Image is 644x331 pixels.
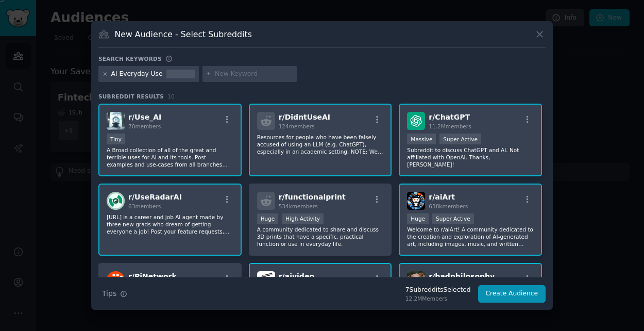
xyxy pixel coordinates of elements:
[128,272,177,280] span: r/ PiNetwork
[98,285,131,303] button: Tips
[429,272,495,280] span: r/ badphilosophy
[279,113,330,121] span: r/ DidntUseAI
[407,134,436,144] div: Massive
[257,226,384,247] p: A community dedicated to share and discuss 3D prints that have a specific, practical function or ...
[167,93,175,100] span: 10
[429,203,468,209] span: 638k members
[107,112,125,130] img: Use_AI
[257,134,384,155] p: Resources for people who have been falsely accused of using an LLM (e.g. ChatGPT), especially in ...
[107,271,125,289] img: PiNetwork
[128,193,182,201] span: r/ UseRadarAI
[429,193,455,201] span: r/ aiArt
[432,213,474,224] div: Super Active
[279,193,346,201] span: r/ functionalprint
[405,286,471,295] div: 7 Subreddit s Selected
[407,146,534,168] p: Subreddit to discuss ChatGPT and AI. Not affiliated with OpenAI. Thanks, [PERSON_NAME]!
[107,192,125,210] img: UseRadarAI
[115,29,252,40] h3: New Audience - Select Subreddits
[279,123,315,129] span: 124 members
[439,134,481,144] div: Super Active
[98,55,162,62] h3: Search keywords
[282,213,324,224] div: High Activity
[102,288,116,299] span: Tips
[107,213,233,235] p: [URL] is a career and job AI agent made by three new grads who dream of getting everyone a job! P...
[128,123,161,129] span: 70 members
[279,272,314,280] span: r/ aivideo
[405,295,471,302] div: 12.2M Members
[429,123,471,129] span: 11.2M members
[407,271,425,289] img: badphilosophy
[407,192,425,210] img: aiArt
[107,134,125,144] div: Tiny
[478,285,546,303] button: Create Audience
[429,113,470,121] span: r/ ChatGPT
[128,113,161,121] span: r/ Use_AI
[407,226,534,247] p: Welcome to r/aiArt! A community dedicated to the creation and exploration of AI-generated art, in...
[279,203,318,209] span: 534k members
[111,70,163,79] div: AI Everyday Use
[257,271,275,289] img: aivideo
[215,70,293,79] input: New Keyword
[407,213,429,224] div: Huge
[98,93,164,100] span: Subreddit Results
[407,112,425,130] img: ChatGPT
[257,213,279,224] div: Huge
[107,146,233,168] p: A Broad collection of all of the great and terrible uses for AI and its tools. Post examples and ...
[128,203,161,209] span: 63 members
